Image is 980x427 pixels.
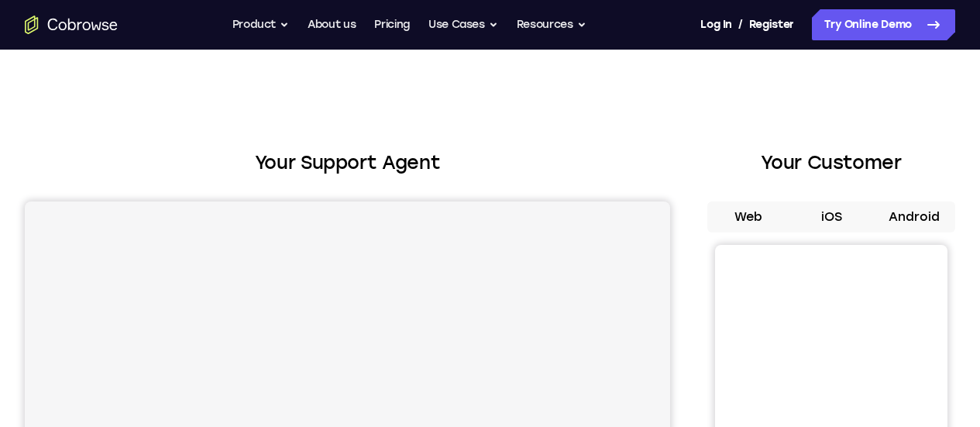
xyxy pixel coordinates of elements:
a: Log In [700,9,731,40]
button: iOS [790,201,873,232]
a: Pricing [374,9,410,40]
a: Go to the home page [25,15,118,34]
h2: Your Customer [707,149,955,177]
a: Try Online Demo [812,9,955,40]
button: Product [232,9,290,40]
a: Register [749,9,794,40]
a: About us [308,9,356,40]
button: Resources [517,9,586,40]
button: Use Cases [428,9,498,40]
h2: Your Support Agent [25,149,670,177]
span: / [738,15,743,34]
button: Android [872,201,955,232]
button: Web [707,201,790,232]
